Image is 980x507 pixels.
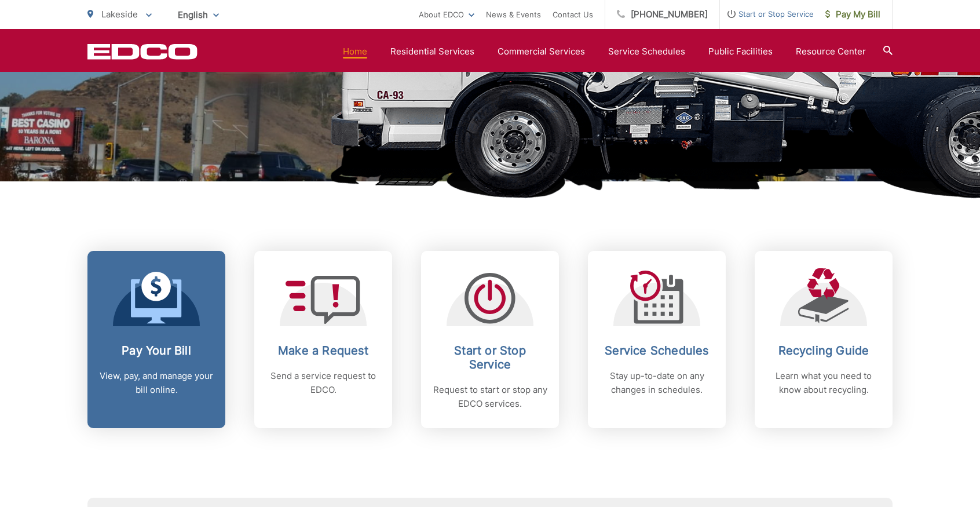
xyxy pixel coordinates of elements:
[486,8,541,21] a: News & Events
[254,251,392,428] a: Make a Request Send a service request to EDCO.
[99,369,214,397] p: View, pay, and manage your bill online.
[87,251,225,428] a: Pay Your Bill View, pay, and manage your bill online.
[433,383,547,411] p: Request to start or stop any EDCO services.
[390,45,474,59] a: Residential Services
[343,45,367,59] a: Home
[796,45,866,59] a: Resource Center
[825,8,880,21] span: Pay My Bill
[266,344,381,358] h2: Make a Request
[599,344,714,358] h2: Service Schedules
[169,5,228,25] span: English
[433,344,547,371] h2: Start or Stop Service
[588,251,726,428] a: Service Schedules Stay up-to-date on any changes in schedules.
[498,45,585,59] a: Commercial Services
[708,45,773,59] a: Public Facilities
[553,8,593,21] a: Contact Us
[608,45,685,59] a: Service Schedules
[419,8,474,21] a: About EDCO
[101,9,138,20] span: Lakeside
[755,251,893,428] a: Recycling Guide Learn what you need to know about recycling.
[87,43,198,60] a: EDCD logo. Return to the homepage.
[99,344,214,358] h2: Pay Your Bill
[266,369,381,397] p: Send a service request to EDCO.
[599,369,714,397] p: Stay up-to-date on any changes in schedules.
